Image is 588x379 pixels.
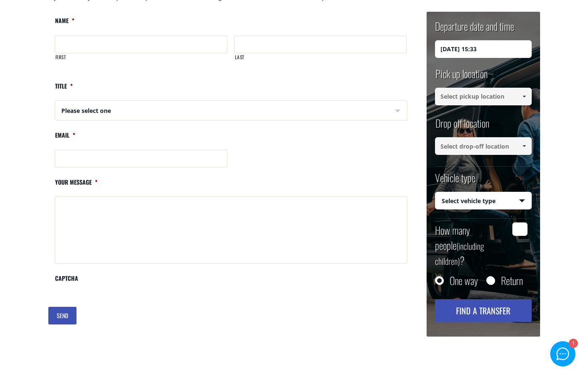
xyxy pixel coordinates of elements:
[55,274,78,289] label: CAPTCHA
[435,137,532,155] input: Select drop-off location
[450,276,478,285] label: One way
[235,54,407,68] label: Last
[55,178,98,193] label: Your message
[517,88,531,105] a: Show All Items
[501,276,523,285] label: Return
[55,17,74,31] label: Name
[435,116,489,137] label: Drop off location
[435,222,508,268] label: How many people ?
[55,54,227,68] label: First
[55,101,407,121] span: Please select one
[568,340,577,348] div: 1
[435,88,532,105] input: Select pickup location
[435,240,484,267] small: (including children)
[48,307,76,324] input: SEND
[435,19,514,40] label: Departure date and time
[55,82,73,97] label: Title
[435,192,531,210] span: Select vehicle type
[435,66,488,88] label: Pick up location
[55,131,75,146] label: Email
[435,170,475,192] label: Vehicle type
[435,299,532,322] button: Find a transfer
[517,137,531,155] a: Show All Items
